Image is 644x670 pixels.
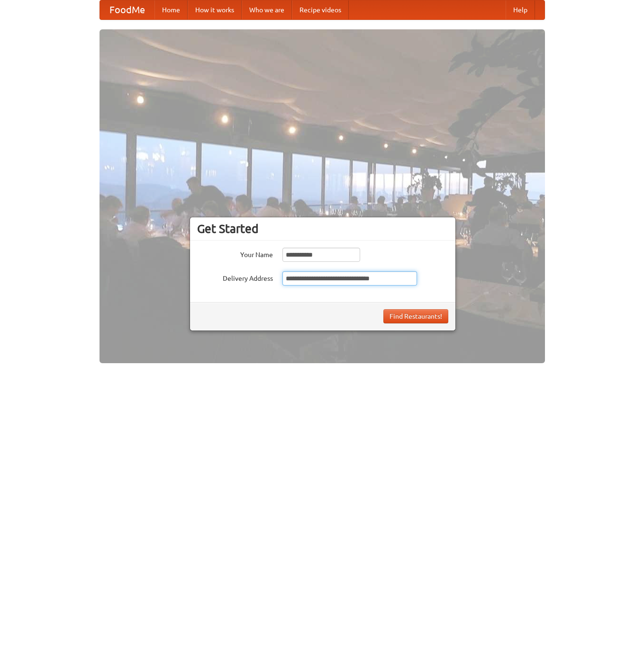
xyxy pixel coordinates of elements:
a: Who we are [242,0,292,19]
a: Home [154,0,188,19]
label: Delivery Address [197,271,273,283]
label: Your Name [197,248,273,259]
h3: Get Started [197,222,448,236]
a: FoodMe [100,0,154,19]
a: How it works [188,0,242,19]
a: Recipe videos [292,0,349,19]
button: Find Restaurants! [383,309,448,323]
a: Help [506,0,535,19]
